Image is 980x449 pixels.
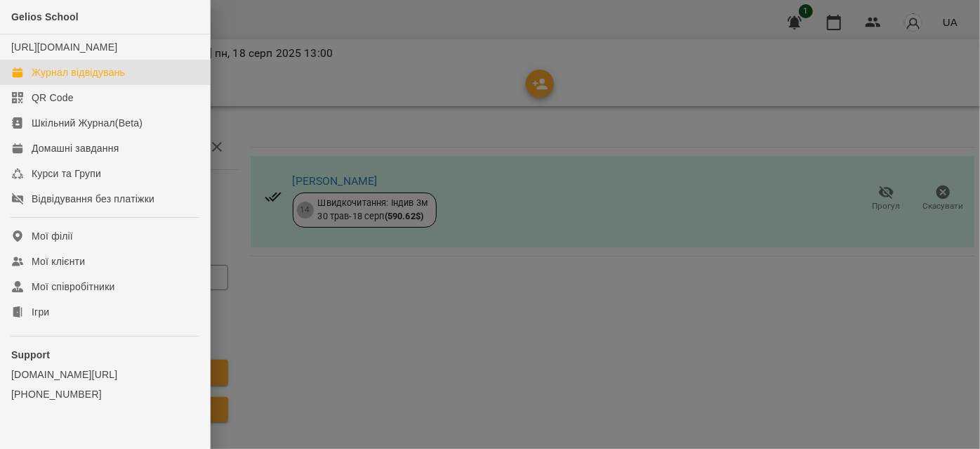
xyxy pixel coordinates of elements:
div: Мої клієнти [32,254,85,268]
div: Курси та Групи [32,167,101,181]
div: Журнал відвідувань [32,65,125,79]
a: [PHONE_NUMBER] [11,387,199,401]
div: Ігри [32,305,49,319]
div: Мої філії [32,229,73,243]
div: Мої співробітники [32,280,115,294]
div: Відвідування без платіжки [32,192,154,206]
div: Шкільний Журнал(Beta) [32,116,143,130]
div: Домашні завдання [32,141,119,155]
div: QR Code [32,91,74,105]
a: [URL][DOMAIN_NAME] [11,41,117,53]
a: [DOMAIN_NAME][URL] [11,367,199,382]
p: Support [11,348,199,362]
span: Gelios School [11,11,79,22]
